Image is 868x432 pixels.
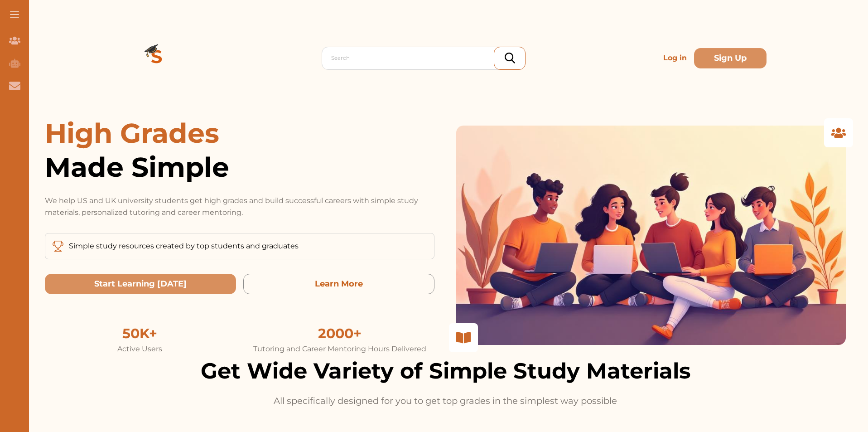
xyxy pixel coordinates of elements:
[45,354,846,387] h2: Get Wide Variety of Simple Study Materials
[45,150,434,184] span: Made Simple
[243,274,434,294] button: Learn More
[45,323,234,344] div: 50K+
[505,53,515,63] img: search_icon
[694,48,767,68] button: Sign Up
[45,274,236,294] button: Start Learning Today
[124,25,189,91] img: Logo
[660,49,690,67] p: Log in
[245,344,434,354] div: Tutoring and Career Mentoring Hours Delivered
[45,195,434,218] p: We help US and UK university students get high grades and build successful careers with simple st...
[45,116,219,150] span: High Grades
[271,394,619,408] p: All specifically designed for you to get top grades in the simplest way possible
[69,241,299,252] p: Simple study resources created by top students and graduates
[245,323,434,344] div: 2000+
[45,344,234,354] div: Active Users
